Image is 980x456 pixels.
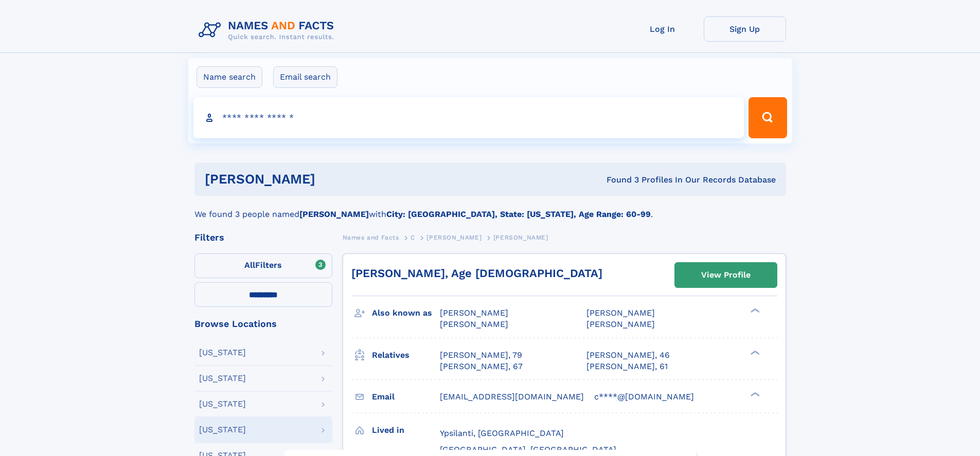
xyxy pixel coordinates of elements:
[411,234,415,241] span: C
[194,196,786,221] div: We found 3 people named with .
[194,253,332,278] label: Filters
[244,260,255,270] span: All
[426,234,482,241] span: [PERSON_NAME]
[440,445,616,454] span: [GEOGRAPHIC_DATA], [GEOGRAPHIC_DATA]
[748,391,760,397] div: ❯
[440,392,584,402] span: [EMAIL_ADDRESS][DOMAIN_NAME]
[440,361,523,372] a: [PERSON_NAME], 67
[586,350,670,361] a: [PERSON_NAME], 46
[440,319,508,329] span: [PERSON_NAME]
[194,319,332,329] div: Browse Locations
[440,308,508,318] span: [PERSON_NAME]
[194,233,332,242] div: Filters
[372,388,440,406] h3: Email
[343,231,399,244] a: Names and Facts
[586,361,668,372] a: [PERSON_NAME], 61
[205,173,461,186] h1: [PERSON_NAME]
[199,400,246,408] div: [US_STATE]
[621,16,704,42] a: Log In
[440,428,564,438] span: Ypsilanti, [GEOGRAPHIC_DATA]
[586,319,655,329] span: [PERSON_NAME]
[586,308,655,318] span: [PERSON_NAME]
[199,374,246,382] div: [US_STATE]
[372,346,440,364] h3: Relatives
[411,231,415,244] a: C
[704,16,786,42] a: Sign Up
[194,16,343,44] img: Logo Names and Facts
[749,97,787,138] button: Search Button
[199,426,246,434] div: [US_STATE]
[351,267,602,280] a: [PERSON_NAME], Age [DEMOGRAPHIC_DATA]
[199,349,246,357] div: [US_STATE]
[372,422,440,439] h3: Lived in
[197,66,262,88] label: Name search
[461,174,776,186] div: Found 3 Profiles In Our Records Database
[440,350,522,361] a: [PERSON_NAME], 79
[386,209,651,219] b: City: [GEOGRAPHIC_DATA], State: [US_STATE], Age Range: 60-99
[675,263,777,287] a: View Profile
[273,66,337,88] label: Email search
[193,97,744,138] input: search input
[701,263,751,287] div: View Profile
[748,349,760,356] div: ❯
[493,234,548,241] span: [PERSON_NAME]
[426,231,482,244] a: [PERSON_NAME]
[372,304,440,322] h3: Also known as
[299,209,369,219] b: [PERSON_NAME]
[748,307,760,314] div: ❯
